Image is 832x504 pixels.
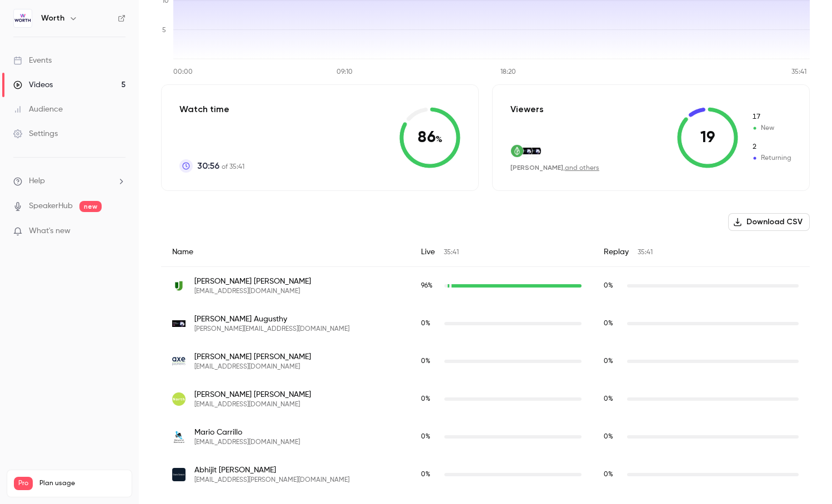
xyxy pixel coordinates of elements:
[410,238,593,267] div: Live
[751,153,791,163] span: Returning
[194,476,349,485] span: [EMAIL_ADDRESS][PERSON_NAME][DOMAIN_NAME]
[604,434,613,440] span: 0 %
[520,148,532,154] img: joinworth.com
[197,159,219,173] span: 30:56
[421,283,433,289] span: 96 %
[604,319,622,329] span: Replay watch time
[194,362,311,371] span: [EMAIL_ADDRESS][DOMAIN_NAME]
[593,238,810,267] div: Replay
[194,438,300,447] span: [EMAIL_ADDRESS][DOMAIN_NAME]
[565,165,599,172] a: and others
[421,358,430,365] span: 0 %
[421,356,439,366] span: Live watch time
[791,69,806,75] tspan: 35:41
[161,305,810,342] div: abel@joinworth.com
[604,396,613,402] span: 0 %
[529,148,541,154] img: joinworth.com
[604,358,613,365] span: 0 %
[172,392,186,406] img: nabancard.com
[194,389,311,400] span: [PERSON_NAME] [PERSON_NAME]
[161,380,810,418] div: sbaize@nabancard.com
[172,468,186,481] img: statestreet.com
[162,27,166,34] tspan: 5
[421,432,439,442] span: Live watch time
[421,471,430,478] span: 0 %
[421,470,439,480] span: Live watch time
[604,320,613,327] span: 0 %
[194,465,349,476] span: Abhijit [PERSON_NAME]
[194,276,311,287] span: [PERSON_NAME] [PERSON_NAME]
[337,69,353,75] tspan: 09:10
[751,112,791,122] span: New
[728,213,810,231] button: Download CSV
[421,281,439,291] span: Live watch time
[194,400,311,409] span: [EMAIL_ADDRESS][DOMAIN_NAME]
[604,283,613,289] span: 0 %
[172,355,186,368] img: getaxepay.com
[510,163,599,173] div: ,
[161,267,810,305] div: saquilino@upgrade.com
[13,175,126,187] li: help-dropdown-opener
[604,281,622,291] span: Replay watch time
[751,123,791,133] span: New
[14,9,32,27] img: Worth
[511,145,523,157] img: branchapp.com
[194,325,349,334] span: [PERSON_NAME][EMAIL_ADDRESS][DOMAIN_NAME]
[604,471,613,478] span: 0 %
[172,279,186,293] img: upgrade.com
[14,477,33,490] span: Pro
[29,225,71,237] span: What's new
[172,320,186,327] img: joinworth.com
[13,128,58,139] div: Settings
[79,201,102,212] span: new
[194,287,311,296] span: [EMAIL_ADDRESS][DOMAIN_NAME]
[604,432,622,442] span: Replay watch time
[604,470,622,480] span: Replay watch time
[179,103,244,116] p: Watch time
[421,320,430,327] span: 0 %
[510,103,544,116] p: Viewers
[500,69,516,75] tspan: 18:20
[510,164,563,172] span: [PERSON_NAME]
[194,314,349,325] span: [PERSON_NAME] Augusthy
[161,342,810,380] div: savello@getaxepay.com
[39,479,125,488] span: Plan usage
[421,434,430,440] span: 0 %
[161,456,810,493] div: abhijit.chandekar@statestreet.com
[604,394,622,404] span: Replay watch time
[29,200,73,212] a: SpeakerHub
[29,175,45,187] span: Help
[194,351,311,362] span: [PERSON_NAME] [PERSON_NAME]
[41,13,64,24] h6: Worth
[13,55,52,66] div: Events
[421,319,439,329] span: Live watch time
[161,418,810,456] div: mcarrillo@beyondbancard.com
[638,249,653,256] span: 35:41
[421,396,430,402] span: 0 %
[13,104,63,115] div: Audience
[13,79,53,90] div: Videos
[197,159,244,173] p: of 35:41
[604,356,622,366] span: Replay watch time
[172,430,186,443] img: beyondbancard.com
[161,238,410,267] div: Name
[194,427,300,438] span: Mario Carrillo
[173,69,193,75] tspan: 00:00
[444,249,459,256] span: 35:41
[751,142,791,152] span: Returning
[421,394,439,404] span: Live watch time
